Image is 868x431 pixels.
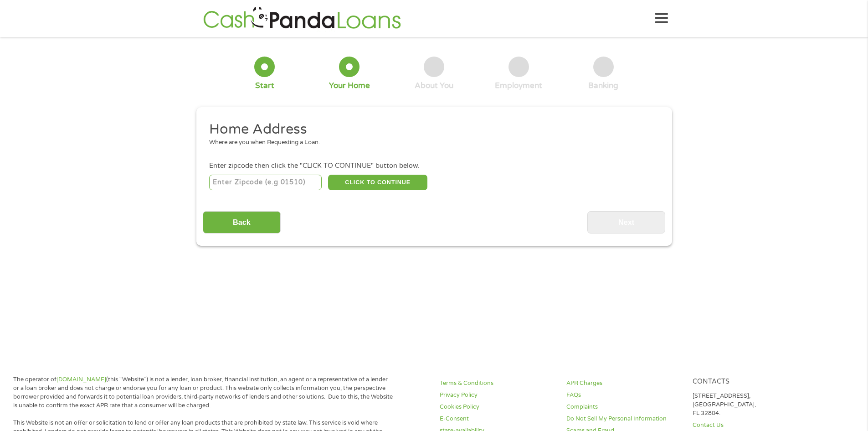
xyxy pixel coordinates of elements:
a: Complaints [566,403,682,411]
div: Your Home [329,81,370,91]
input: Back [203,211,281,234]
h4: Contacts [693,378,808,386]
div: Banking [588,81,618,91]
div: About You [415,81,453,91]
a: APR Charges [566,379,682,388]
input: Next [587,211,665,234]
a: FAQs [566,391,682,400]
div: Where are you when Requesting a Loan. [209,138,652,147]
a: Privacy Policy [440,391,555,400]
img: GetLoanNow Logo [200,5,404,31]
p: The operator of (this “Website”) is not a lender, loan broker, financial institution, an agent or... [13,375,393,410]
a: E-Consent [440,415,555,423]
input: Enter Zipcode (e.g 01510) [209,175,322,190]
a: [DOMAIN_NAME] [56,376,106,383]
a: Cookies Policy [440,403,555,411]
p: [STREET_ADDRESS], [GEOGRAPHIC_DATA], FL 32804. [693,392,808,418]
div: Start [255,81,274,91]
h2: Home Address [209,120,652,139]
div: Enter zipcode then click the "CLICK TO CONTINUE" button below. [209,161,658,171]
button: CLICK TO CONTINUE [328,175,427,190]
div: Employment [495,81,542,91]
a: Terms & Conditions [440,379,555,388]
a: Do Not Sell My Personal Information [566,415,682,423]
